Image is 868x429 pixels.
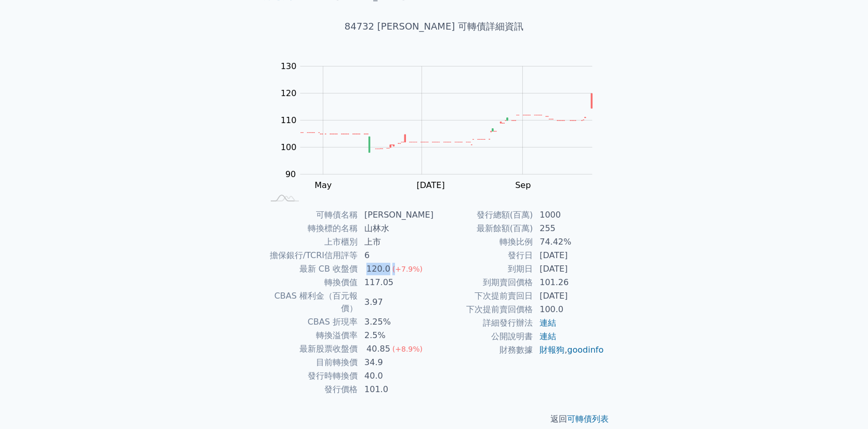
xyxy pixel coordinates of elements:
[434,276,533,289] td: 到期賣回價格
[567,414,609,424] a: 可轉債列表
[358,369,434,383] td: 40.0
[314,180,332,190] tspan: May
[533,303,604,316] td: 100.0
[533,289,604,303] td: [DATE]
[392,345,423,353] span: (+8.9%)
[285,169,296,179] tspan: 90
[434,303,533,316] td: 下次提前賣回價格
[392,265,423,273] span: (+7.9%)
[533,222,604,235] td: 255
[533,249,604,262] td: [DATE]
[264,356,358,369] td: 目前轉換價
[264,222,358,235] td: 轉換標的名稱
[281,88,297,98] tspan: 120
[816,379,868,429] div: 聊天小工具
[434,330,533,343] td: 公開說明書
[533,235,604,249] td: 74.42%
[533,276,604,289] td: 101.26
[358,276,434,289] td: 117.05
[434,222,533,235] td: 最新餘額(百萬)
[264,342,358,356] td: 最新股票收盤價
[358,208,434,222] td: [PERSON_NAME]
[540,318,556,328] a: 連結
[358,235,434,249] td: 上市
[264,235,358,249] td: 上市櫃別
[358,222,434,235] td: 山林水
[264,315,358,329] td: CBAS 折現率
[434,289,533,303] td: 下次提前賣回日
[816,379,868,429] iframe: Chat Widget
[251,19,617,34] h1: 84732 [PERSON_NAME] 可轉債詳細資訊
[358,315,434,329] td: 3.25%
[358,289,434,315] td: 3.97
[434,316,533,330] td: 詳細發行辦法
[264,208,358,222] td: 可轉債名稱
[533,262,604,276] td: [DATE]
[417,180,445,190] tspan: [DATE]
[358,356,434,369] td: 34.9
[281,142,297,152] tspan: 100
[281,115,297,125] tspan: 110
[264,262,358,276] td: 最新 CB 收盤價
[275,61,608,211] g: Chart
[264,249,358,262] td: 擔保銀行/TCRI信用評等
[264,289,358,315] td: CBAS 權利金（百元報價）
[540,331,556,341] a: 連結
[358,383,434,396] td: 101.0
[358,249,434,262] td: 6
[364,263,392,275] div: 120.0
[434,208,533,222] td: 發行總額(百萬)
[281,61,297,71] tspan: 130
[364,343,392,355] div: 40.85
[515,180,531,190] tspan: Sep
[264,369,358,383] td: 發行時轉換價
[358,329,434,342] td: 2.5%
[264,329,358,342] td: 轉換溢價率
[540,345,564,355] a: 財報狗
[533,208,604,222] td: 1000
[434,262,533,276] td: 到期日
[434,235,533,249] td: 轉換比例
[434,249,533,262] td: 發行日
[300,93,592,153] g: Series
[264,276,358,289] td: 轉換價值
[434,343,533,357] td: 財務數據
[533,343,604,357] td: ,
[264,383,358,396] td: 發行價格
[567,345,603,355] a: goodinfo
[251,413,617,425] p: 返回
